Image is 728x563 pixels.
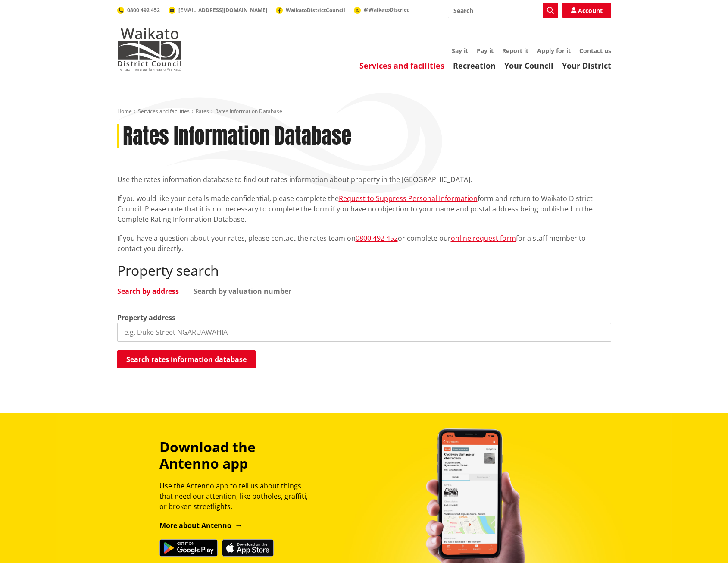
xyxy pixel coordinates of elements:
[504,60,553,71] a: Your Council
[196,107,209,115] a: Rates
[276,6,345,14] a: WaikatoDistrictCouncil
[194,288,291,295] a: Search by valuation number
[117,323,611,342] input: e.g. Duke Street NGARUAWAHIA
[451,233,516,243] a: online request form
[159,439,316,472] h3: Download the Antenno app
[178,6,267,14] span: [EMAIL_ADDRESS][DOMAIN_NAME]
[117,174,611,185] p: Use the rates information database to find out rates information about property in the [GEOGRAPHI...
[117,312,175,323] label: Property address
[222,539,274,557] img: Download on the App Store
[159,521,243,530] a: More about Antenno
[117,28,182,71] img: Waikato District Council - Te Kaunihera aa Takiwaa o Waikato
[127,6,160,14] span: 0800 492 452
[339,194,478,203] a: Request to Suppress Personal Information
[452,47,468,55] a: Say it
[448,3,558,18] input: Search input
[169,6,267,14] a: [EMAIL_ADDRESS][DOMAIN_NAME]
[123,124,351,149] h1: Rates Information Database
[453,60,496,71] a: Recreation
[117,350,256,368] button: Search rates information database
[117,108,611,115] nav: breadcrumb
[117,288,179,295] a: Search by address
[354,6,409,13] a: @WaikatoDistrict
[502,47,528,55] a: Report it
[159,481,316,512] p: Use the Antenno app to tell us about things that need our attention, like potholes, graffiti, or ...
[159,539,218,557] img: Get it on Google Play
[562,60,611,71] a: Your District
[562,3,611,18] a: Account
[477,47,494,55] a: Pay it
[286,6,345,14] span: WaikatoDistrictCouncil
[117,233,611,254] p: If you have a question about your rates, please contact the rates team on or complete our for a s...
[117,193,611,224] p: If you would like your details made confidential, please complete the form and return to Waikato ...
[537,47,571,55] a: Apply for it
[138,107,190,115] a: Services and facilities
[364,6,409,13] span: @WaikatoDistrict
[117,6,160,14] a: 0800 492 452
[215,107,282,115] span: Rates Information Database
[117,107,132,115] a: Home
[117,262,611,279] h2: Property search
[579,47,611,55] a: Contact us
[356,233,398,243] a: 0800 492 452
[359,60,444,71] a: Services and facilities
